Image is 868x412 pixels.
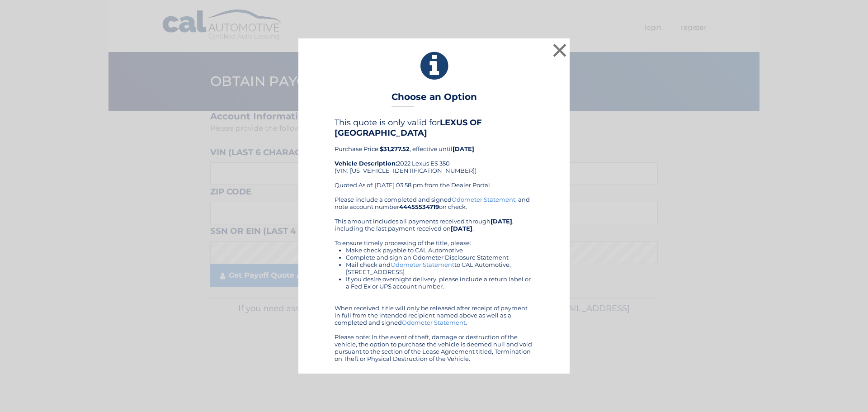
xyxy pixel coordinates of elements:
[491,218,512,225] b: [DATE]
[335,118,533,195] div: Purchase Price: , effective until 2022 Lexus ES 350 (VIN: [US_VEHICLE_IDENTIFICATION_NUMBER]) Quo...
[335,118,482,137] b: LEXUS OF [GEOGRAPHIC_DATA]
[346,275,533,290] li: If you desire overnight delivery, please include a return label or a Fed Ex or UPS account number.
[453,145,474,152] b: [DATE]
[380,145,410,152] b: $31,277.52
[335,118,533,137] h4: This quote is only valid for
[346,261,533,275] li: Mail check and to CAL Automotive, [STREET_ADDRESS]
[451,225,472,232] b: [DATE]
[335,160,397,167] strong: Vehicle Description:
[346,246,533,254] li: Make check payable to CAL Automotive
[335,196,533,362] div: Please include a completed and signed , and note account number on check. This amount includes al...
[551,41,569,59] button: ×
[452,196,515,203] a: Odometer Statement
[346,254,533,261] li: Complete and sign an Odometer Disclosure Statement
[391,261,454,268] a: Odometer Statement
[392,91,477,107] h3: Choose an Option
[399,203,439,210] b: 44455534719
[402,319,466,326] a: Odometer Statement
